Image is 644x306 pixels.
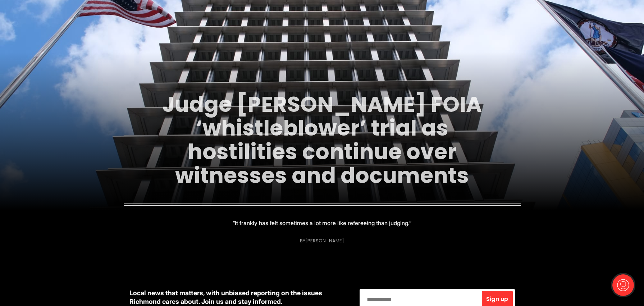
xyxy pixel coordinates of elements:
a: [PERSON_NAME] [305,237,344,244]
a: Judge [PERSON_NAME] FOIA ‘whistleblower’ trial as hostilities continue over witnesses and documents [162,89,482,191]
p: “It frankly has felt sometimes a lot more like refereeing than judging.” [233,218,411,228]
span: Sign up [486,296,508,302]
p: Local news that matters, with unbiased reporting on the issues Richmond cares about. Join us and ... [129,289,348,306]
iframe: portal-trigger [606,271,644,306]
div: By [300,238,344,243]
